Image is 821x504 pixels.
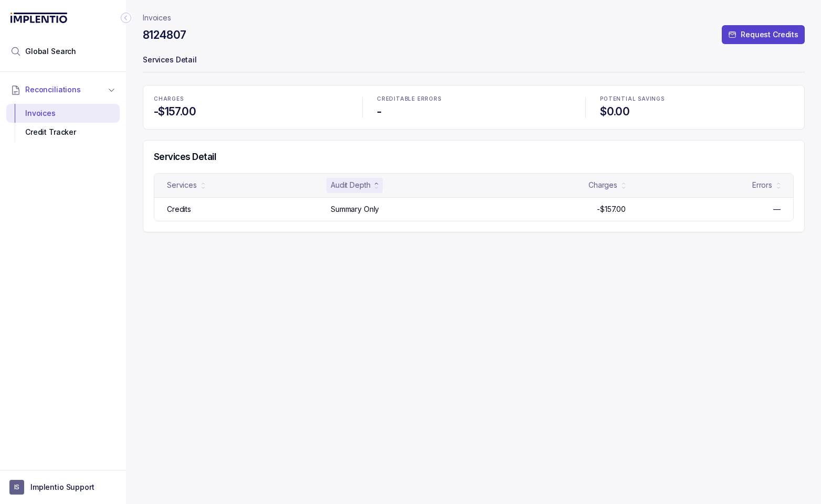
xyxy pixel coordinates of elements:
div: Collapse Icon [120,12,132,24]
button: Reconciliations [6,78,120,101]
p: POTENTIAL SAVINGS [600,96,794,102]
div: Audit Depth [331,180,370,190]
div: Invoices [15,104,111,123]
div: Errors [752,180,772,190]
p: -$157.00 [597,204,626,215]
p: Request Credits [741,29,798,40]
p: Summary Only [331,204,379,215]
p: CHARGES [154,96,348,102]
h5: Services Detail [154,151,794,163]
h4: $0.00 [600,104,794,119]
button: Request Credits [722,25,805,44]
p: Credits [167,204,191,215]
div: Charges [588,180,617,190]
button: User initialsImplentio Support [9,480,117,495]
span: Reconciliations [25,84,81,95]
h4: 8124807 [143,28,186,42]
p: Implentio Support [30,482,94,492]
h4: -$157.00 [154,104,348,119]
p: Services Detail [143,50,805,71]
h4: - [377,104,571,119]
span: — [773,204,781,215]
p: CREDITABLE ERRORS [377,96,571,102]
div: Credit Tracker [15,123,111,142]
div: Services [167,180,197,190]
span: Global Search [25,46,76,57]
a: Invoices [143,13,171,23]
nav: breadcrumb [143,13,171,23]
span: User initials [9,480,24,495]
div: Reconciliations [6,102,120,144]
